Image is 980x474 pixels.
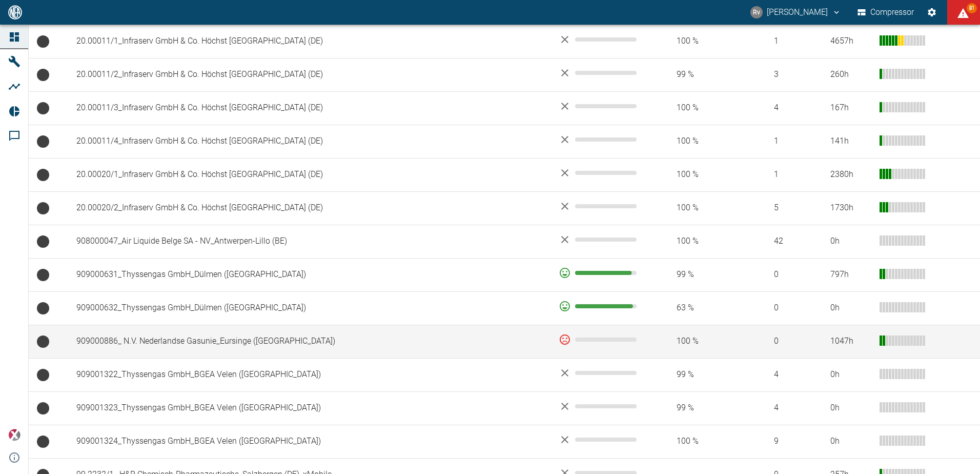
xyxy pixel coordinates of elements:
span: 42 [758,235,814,247]
span: 99 % [660,369,741,381]
div: No data [559,367,644,379]
td: 909000631_Thyssengas GmbH_Dülmen ([GEOGRAPHIC_DATA]) [68,258,550,291]
td: 909001324_Thyssengas GmbH_BGEA Velen ([GEOGRAPHIC_DATA]) [68,425,550,458]
span: Keine Daten [37,402,49,414]
span: 0 [758,269,814,281]
span: Keine Daten [37,35,49,48]
td: 908000047_Air Liquide Belge SA - NV_Antwerpen-Lillo (BE) [68,225,550,258]
span: Keine Daten [37,436,49,448]
span: 5 [758,202,814,214]
div: No data [559,133,644,146]
td: 20.00011/4_Infraserv GmbH & Co. Höchst [GEOGRAPHIC_DATA] (DE) [68,125,550,158]
div: 0 h [830,436,871,447]
span: 0 [758,302,814,314]
div: No data [559,100,644,112]
div: 0 h [830,235,871,247]
span: Keine Daten [37,369,49,381]
span: 3 [758,69,814,81]
div: No data [559,67,644,79]
div: 1730 h [830,202,871,214]
div: 0 % [559,333,644,346]
div: 0 h [830,402,871,414]
span: 100 % [660,169,741,181]
span: 0 [758,335,814,347]
td: 20.00011/1_Infraserv GmbH & Co. Höchst [GEOGRAPHIC_DATA] (DE) [68,25,550,58]
span: 1 [758,135,814,147]
span: 100 % [660,102,741,114]
button: Einstellungen [923,3,941,22]
div: 4657 h [830,35,871,47]
div: 94 % [559,300,644,312]
div: 260 h [830,69,871,81]
span: 100 % [660,135,741,147]
span: 63 % [660,302,741,314]
span: 4 [758,102,814,114]
button: Compressor [855,3,916,22]
span: Keine Daten [37,302,49,314]
span: 100 % [660,202,741,214]
div: No data [559,167,644,179]
div: No data [559,233,644,246]
div: No data [559,433,644,446]
span: 100 % [660,235,741,247]
div: 2380 h [830,169,871,181]
div: 167 h [830,102,871,114]
span: 99 % [660,402,741,414]
span: 99 % [660,269,741,281]
td: 909000886_ N.V. Nederlandse Gasunie_Eursinge ([GEOGRAPHIC_DATA]) [68,325,550,358]
button: robert.vanlienen@neuman-esser.com [749,3,843,22]
span: Keine Daten [37,102,49,114]
span: Keine Daten [37,135,49,148]
div: 0 h [830,369,871,381]
div: No data [559,400,644,412]
span: Keine Daten [37,335,49,348]
div: 141 h [830,135,871,147]
div: No data [559,200,644,212]
div: 0 h [830,302,871,314]
img: logo [7,5,23,19]
span: 100 % [660,335,741,347]
span: 99 % [660,69,741,81]
div: 92 % [559,267,644,279]
span: Keine Daten [37,69,49,81]
td: 20.00011/3_Infraserv GmbH & Co. Höchst [GEOGRAPHIC_DATA] (DE) [68,91,550,125]
span: 1 [758,35,814,47]
span: Keine Daten [37,169,49,181]
span: 100 % [660,436,741,447]
span: 4 [758,402,814,414]
span: 4 [758,369,814,381]
img: Xplore Logo [8,429,21,441]
span: Keine Daten [37,269,49,281]
td: 909001322_Thyssengas GmbH_BGEA Velen ([GEOGRAPHIC_DATA]) [68,358,550,391]
td: 20.00011/2_Infraserv GmbH & Co. Höchst [GEOGRAPHIC_DATA] (DE) [68,58,550,91]
div: 1047 h [830,335,871,347]
span: 1 [758,169,814,181]
span: 100 % [660,35,741,47]
span: Keine Daten [37,235,49,248]
td: 20.00020/2_Infraserv GmbH & Co. Höchst [GEOGRAPHIC_DATA] (DE) [68,191,550,225]
div: 797 h [830,269,871,281]
span: 9 [758,436,814,447]
span: Keine Daten [37,202,49,214]
span: 81 [967,3,977,13]
div: No data [559,33,644,46]
div: Rv [750,6,763,18]
td: 20.00020/1_Infraserv GmbH & Co. Höchst [GEOGRAPHIC_DATA] (DE) [68,158,550,191]
td: 909000632_Thyssengas GmbH_Dülmen ([GEOGRAPHIC_DATA]) [68,291,550,325]
td: 909001323_Thyssengas GmbH_BGEA Velen ([GEOGRAPHIC_DATA]) [68,391,550,425]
